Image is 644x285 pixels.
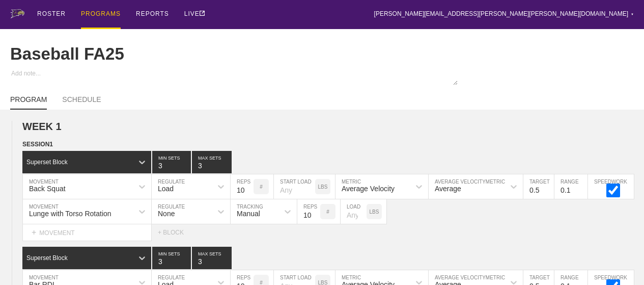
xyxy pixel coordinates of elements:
[274,174,315,199] input: Any
[22,121,62,132] span: WEEK 1
[10,95,47,110] a: PROGRAM
[158,210,175,218] div: None
[370,209,379,215] p: LBS
[342,185,395,193] div: Average Velocity
[158,185,174,193] div: Load
[10,9,24,18] img: logo
[260,184,263,190] p: #
[326,209,329,215] p: #
[158,229,193,236] div: + BLOCK
[593,236,644,285] iframe: Chat Widget
[22,224,152,241] div: MOVEMENT
[192,247,232,269] input: None
[192,151,232,173] input: None
[62,95,101,109] a: SCHEDULE
[318,184,328,190] p: LBS
[26,254,68,262] div: Superset Block
[22,141,53,148] span: SESSION 1
[435,185,461,193] div: Average
[341,199,367,224] input: Any
[29,185,66,193] div: Back Squat
[32,228,36,237] span: +
[29,210,111,218] div: Lunge with Torso Rotation
[237,210,260,218] div: Manual
[26,159,68,166] div: Superset Block
[631,11,634,17] div: ▼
